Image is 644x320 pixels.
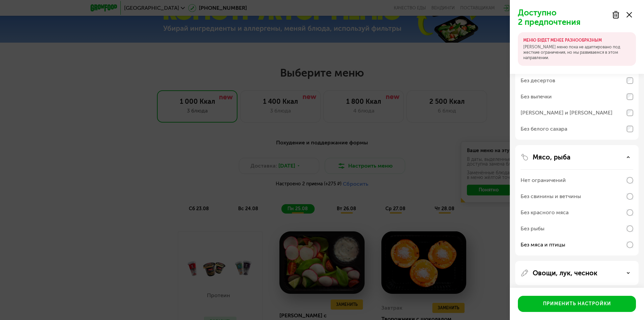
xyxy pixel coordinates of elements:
[533,269,597,277] p: Овощи, лук, чеснок
[521,225,544,233] div: Без рыбы
[523,44,631,60] p: [PERSON_NAME] меню пока не адаптировано под жесткие ограничения, но мы развиваемся в этом направл...
[518,296,636,312] button: Применить настройки
[533,153,571,161] p: Мясо, рыба
[518,8,608,27] p: Доступно 2 предпочтения
[521,176,566,184] div: Нет ограничений
[521,109,612,117] div: [PERSON_NAME] и [PERSON_NAME]
[521,93,552,101] div: Без выпечки
[521,125,567,133] div: Без белого сахара
[543,301,611,307] div: Применить настройки
[521,241,565,249] div: Без мяса и птицы
[521,192,581,200] div: Без свинины и ветчины
[523,38,631,43] p: МЕНЮ БУДЕТ МЕНЕЕ РАЗНООБРАЗНЫМ
[521,77,555,85] div: Без десертов
[521,209,569,217] div: Без красного мяса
